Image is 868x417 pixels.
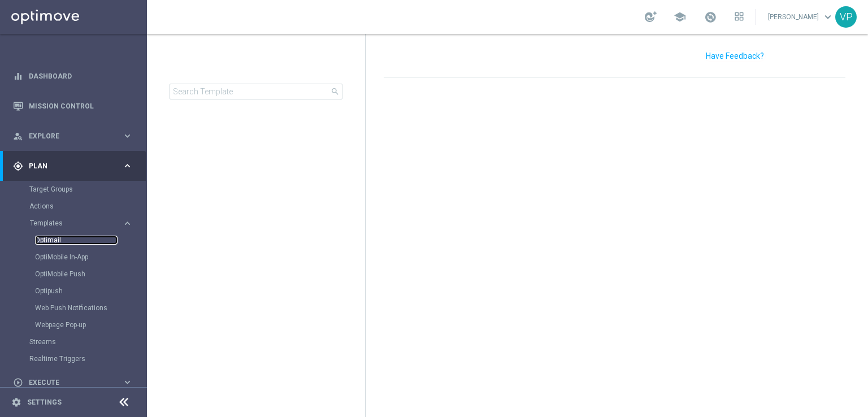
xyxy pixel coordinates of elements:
[35,232,146,249] div: Optimail
[12,378,133,387] button: play_circle_outline Execute keyboard_arrow_right
[12,162,133,171] button: gps_fixed Plan keyboard_arrow_right
[122,218,133,229] i: keyboard_arrow_right
[27,399,62,406] a: Settings
[35,320,118,329] a: Webpage Pop-up
[29,337,118,346] a: Streams
[29,185,118,194] a: Target Groups
[29,181,146,198] div: Target Groups
[29,163,122,170] span: Plan
[13,377,23,388] i: play_circle_outline
[13,91,133,121] div: Mission Control
[35,266,146,283] div: OptiMobile Push
[13,161,23,171] i: gps_fixed
[122,160,133,171] i: keyboard_arrow_right
[35,270,118,279] a: OptiMobile Push
[13,131,122,141] div: Explore
[29,215,146,333] div: Templates
[29,354,118,363] a: Realtime Triggers
[122,131,133,141] i: keyboard_arrow_right
[35,253,118,262] a: OptiMobile In-App
[29,91,133,121] a: Mission Control
[12,102,133,111] button: Mission Control
[767,8,835,25] a: [PERSON_NAME]keyboard_arrow_down
[170,84,342,99] input: Search Template
[13,131,23,141] i: person_search
[674,11,686,23] span: school
[29,350,146,367] div: Realtime Triggers
[822,11,834,23] span: keyboard_arrow_down
[11,397,21,407] i: settings
[706,52,764,60] input: Have Feedback?
[29,219,133,228] button: Templates keyboard_arrow_right
[12,72,133,81] button: equalizer Dashboard
[35,316,146,333] div: Webpage Pop-up
[29,333,146,350] div: Streams
[35,249,146,266] div: OptiMobile In-App
[29,133,122,140] span: Explore
[29,61,133,91] a: Dashboard
[35,299,146,316] div: Web Push Notifications
[331,87,340,96] span: search
[30,220,111,227] span: Templates
[13,161,122,171] div: Plan
[13,377,122,388] div: Execute
[29,198,146,215] div: Actions
[29,379,122,386] span: Execute
[35,283,146,299] div: Optipush
[835,6,857,28] div: VP
[35,286,118,296] a: Optipush
[13,71,23,81] i: equalizer
[12,132,133,141] button: person_search Explore keyboard_arrow_right
[30,220,122,227] div: Templates
[122,377,133,388] i: keyboard_arrow_right
[35,303,118,312] a: Web Push Notifications
[35,236,118,245] a: Optimail
[13,61,133,91] div: Dashboard
[29,202,118,211] a: Actions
